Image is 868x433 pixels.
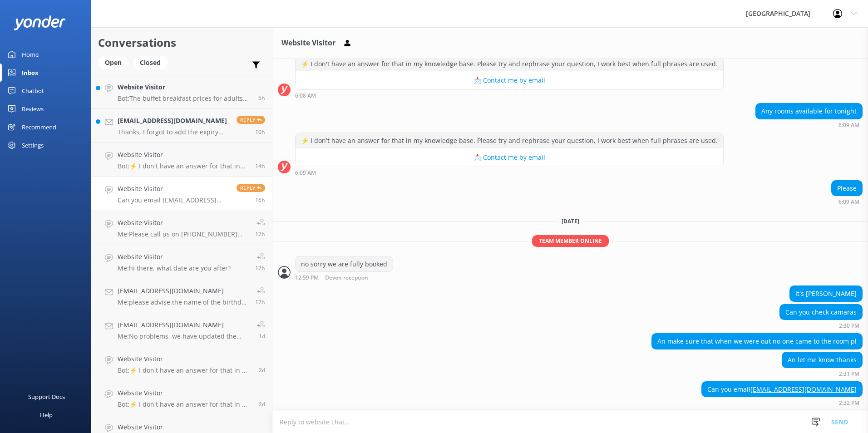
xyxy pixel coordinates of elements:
p: Me: No problems, we have updated the email address. [118,332,250,340]
a: Website VisitorBot:The buffet breakfast prices for adults are $34.90 for cooked and $24.90 for co... [91,75,272,109]
a: Website VisitorCan you email [EMAIL_ADDRESS][DOMAIN_NAME]Reply16h [91,177,272,211]
h4: [EMAIL_ADDRESS][DOMAIN_NAME] [118,286,248,296]
h4: [EMAIL_ADDRESS][DOMAIN_NAME] [118,116,230,126]
span: Devon reception [325,275,368,281]
div: Any rooms available for tonight [756,103,862,119]
p: Bot: The buffet breakfast prices for adults are $34.90 for cooked and $24.90 for continental. [118,94,252,103]
span: Sep 18 2025 12:57pm (UTC +12:00) Pacific/Auckland [255,298,265,306]
h2: Conversations [98,34,265,51]
span: Sep 18 2025 04:38pm (UTC +12:00) Pacific/Auckland [255,162,265,170]
div: no sorry we are fully booked [296,256,393,272]
div: Inbox [22,64,39,82]
strong: 2:30 PM [839,323,859,329]
a: Closed [133,57,172,67]
strong: 6:09 AM [838,199,859,205]
p: Bot: ⚡ I don't have an answer for that in my knowledge base. Please try and rephrase your questio... [118,162,248,170]
span: Sep 16 2025 05:29pm (UTC +12:00) Pacific/Auckland [259,366,265,374]
a: Website VisitorMe:hi there, what date are you after?17h [91,245,272,279]
div: Sep 18 2025 12:59pm (UTC +12:00) Pacific/Auckland [295,274,398,281]
strong: 12:59 PM [295,275,319,281]
p: Me: Please call us on [PHONE_NUMBER] and we can check lost property for you [118,230,248,238]
span: Sep 16 2025 05:21pm (UTC +12:00) Pacific/Auckland [259,400,265,408]
div: ⚡ I don't have an answer for that in my knowledge base. Please try and rephrase your question, I ... [296,133,723,148]
strong: 6:08 AM [295,93,316,98]
p: Bot: ⚡ I don't have an answer for that in my knowledge base. Please try and rephrase your questio... [118,366,252,374]
div: Chatbot [22,82,44,100]
a: Open [98,57,133,67]
div: Can you check camaras [780,305,862,320]
div: Settings [22,136,44,154]
h4: [EMAIL_ADDRESS][DOMAIN_NAME] [118,320,250,330]
div: Sep 16 2025 06:09am (UTC +12:00) Pacific/Auckland [755,122,863,128]
div: ⚡ I don't have an answer for that in my knowledge base. Please try and rephrase your question, I ... [296,56,723,72]
h4: Website Visitor [118,388,252,398]
strong: 6:09 AM [295,170,316,176]
div: Recommend [22,118,56,136]
div: Sep 18 2025 02:30pm (UTC +12:00) Pacific/Auckland [779,322,863,329]
h4: Website Visitor [118,252,231,262]
div: Sep 16 2025 06:08am (UTC +12:00) Pacific/Auckland [295,92,724,98]
p: Can you email [EMAIL_ADDRESS][DOMAIN_NAME] [118,196,230,204]
a: Website VisitorBot:⚡ I don't have an answer for that in my knowledge base. Please try and rephras... [91,143,272,177]
strong: 6:09 AM [838,123,859,128]
div: Reviews [22,100,44,118]
strong: 2:31 PM [839,371,859,377]
a: Website VisitorBot:⚡ I don't have an answer for that in my knowledge base. Please try and rephras... [91,347,272,381]
div: Sep 18 2025 02:31pm (UTC +12:00) Pacific/Auckland [782,370,863,377]
span: Sep 18 2025 08:01pm (UTC +12:00) Pacific/Auckland [255,128,265,136]
p: Bot: ⚡ I don't have an answer for that in my knowledge base. Please try and rephrase your questio... [118,400,252,408]
button: 📩 Contact me by email [296,148,723,167]
p: Me: hi there, what date are you after? [118,264,231,272]
div: Sep 16 2025 06:09am (UTC +12:00) Pacific/Auckland [295,169,724,176]
a: [EMAIL_ADDRESS][DOMAIN_NAME] [750,385,857,394]
strong: 2:32 PM [839,400,859,406]
div: Can you email [702,382,862,397]
a: [EMAIL_ADDRESS][DOMAIN_NAME]Me:please advise the name of the birthday person & we can have a look... [91,279,272,313]
h4: Website Visitor [118,422,252,432]
span: Sep 18 2025 12:59pm (UTC +12:00) Pacific/Auckland [255,230,265,238]
h4: Website Visitor [118,150,248,160]
div: Support Docs [28,388,65,406]
div: Help [40,406,53,424]
div: It's [PERSON_NAME] [790,286,862,301]
div: Home [22,45,39,64]
button: 📩 Contact me by email [296,71,723,89]
a: Website VisitorBot:⚡ I don't have an answer for that in my knowledge base. Please try and rephras... [91,381,272,415]
a: [EMAIL_ADDRESS][DOMAIN_NAME]Thanks, I forgot to add the expiry date, let me resend the email, wit... [91,109,272,143]
h3: Website Visitor [281,37,335,49]
span: Reply [237,116,265,124]
h4: Website Visitor [118,218,248,228]
span: Sep 18 2025 02:32pm (UTC +12:00) Pacific/Auckland [255,196,265,204]
p: Me: please advise the name of the birthday person & we can have a look at the birthday club list [118,298,248,306]
img: yonder-white-logo.png [14,15,66,30]
span: Sep 19 2025 12:55am (UTC +12:00) Pacific/Auckland [258,94,265,102]
a: Website VisitorMe:Please call us on [PHONE_NUMBER] and we can check lost property for you17h [91,211,272,245]
span: Sep 17 2025 03:31pm (UTC +12:00) Pacific/Auckland [259,332,265,340]
span: Sep 18 2025 12:59pm (UTC +12:00) Pacific/Auckland [255,264,265,272]
span: Team member online [532,235,609,246]
div: An make sure that when we were out no one came to the room pl [652,334,862,349]
a: [EMAIL_ADDRESS][DOMAIN_NAME]Me:No problems, we have updated the email address.1d [91,313,272,347]
div: Sep 18 2025 02:32pm (UTC +12:00) Pacific/Auckland [701,399,863,406]
div: Sep 16 2025 06:09am (UTC +12:00) Pacific/Auckland [831,198,863,205]
h4: Website Visitor [118,184,230,194]
h4: Website Visitor [118,354,252,364]
div: Please [832,181,862,196]
div: An let me know thanks [782,352,862,368]
div: Open [98,56,128,69]
h4: Website Visitor [118,82,252,92]
span: [DATE] [556,217,585,225]
div: Closed [133,56,168,69]
span: Reply [237,184,265,192]
p: Thanks, I forgot to add the expiry date, let me resend the email, with thanks [118,128,230,136]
